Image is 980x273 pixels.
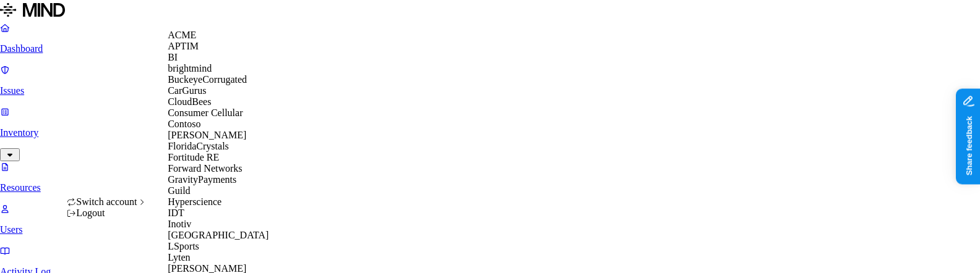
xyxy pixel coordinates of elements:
[168,63,212,73] span: brightmind
[168,107,243,118] span: Consumer Cellular
[168,185,190,196] span: Guild
[168,52,178,62] span: BI
[168,85,206,96] span: CarGurus
[168,252,190,262] span: Lyten
[168,219,191,229] span: Inotiv
[168,141,229,151] span: FloridaCrystals
[168,152,219,162] span: Fortitude RE
[168,196,221,207] span: Hyperscience
[168,208,184,218] span: IDT
[168,174,236,185] span: GravityPayments
[168,163,242,174] span: Forward Networks
[168,230,269,240] span: [GEOGRAPHIC_DATA]
[168,130,246,140] span: [PERSON_NAME]
[76,196,137,207] span: Switch account
[168,119,200,129] span: Contoso
[168,30,196,40] span: ACME
[66,208,147,219] div: Logout
[168,96,211,107] span: CloudBees
[168,241,199,251] span: LSports
[168,41,199,51] span: APTIM
[168,74,247,85] span: BuckeyeCorrugated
